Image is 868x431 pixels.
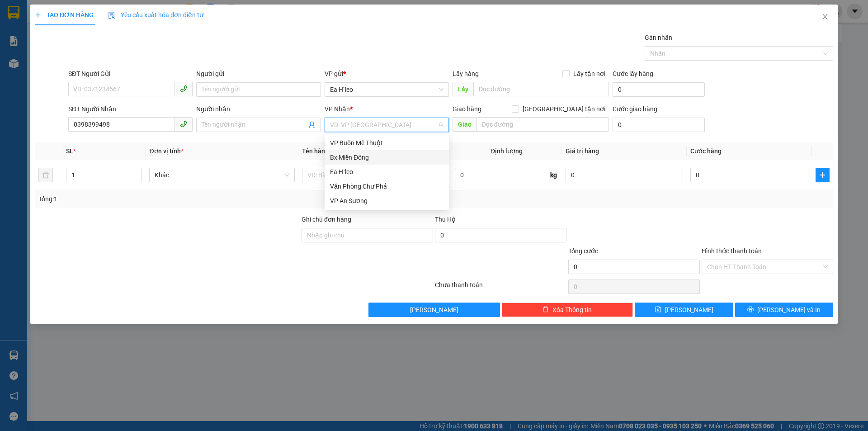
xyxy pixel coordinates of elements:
div: SĐT Người Gửi [68,69,193,79]
span: Giao hàng [453,105,481,113]
span: Cước hàng [690,147,722,155]
button: plus [816,168,830,182]
span: [PERSON_NAME] và In [757,305,821,315]
span: Lấy [453,82,473,96]
img: icon [108,12,115,19]
span: Lấy hàng [453,70,479,77]
input: Ghi chú đơn hàng [302,228,433,242]
div: Bx Miền Đông [325,150,449,165]
div: Ea H`leo [325,165,449,179]
label: Cước lấy hàng [613,70,653,77]
span: save [655,306,661,313]
div: VP gửi [325,69,449,79]
div: Chưa thanh toán [434,280,567,296]
label: Ghi chú đơn hàng [302,216,351,223]
label: Cước giao hàng [613,105,657,113]
span: Định lượng [491,147,523,155]
div: Bx Miền Đông [330,152,443,162]
span: delete [542,306,549,313]
input: 0 [566,168,683,182]
div: Người gửi [196,69,321,79]
div: Người nhận [196,104,321,114]
span: Ea H`leo [330,83,443,96]
span: TẠO ĐƠN HÀNG [35,11,94,19]
input: Dọc đường [476,117,609,132]
div: SĐT Người Nhận [68,104,193,114]
span: Thu Hộ [435,216,456,223]
span: Yêu cầu xuất hóa đơn điện tử [108,11,203,19]
button: save[PERSON_NAME] [635,303,733,317]
div: VP An Sương [330,196,443,206]
span: Tổng cước [568,247,598,255]
div: VP Buôn Mê Thuột [330,138,443,148]
input: Cước lấy hàng [613,82,705,97]
div: VP An Sương [325,194,449,208]
input: Dọc đường [473,82,609,96]
span: Đơn vị tính [149,147,183,155]
div: VP Buôn Mê Thuột [325,136,449,150]
span: VP Nhận [325,105,350,113]
span: phone [180,85,187,92]
span: [PERSON_NAME] [665,305,713,315]
span: kg [549,168,558,182]
button: printer[PERSON_NAME] và In [735,303,833,317]
span: [GEOGRAPHIC_DATA] tận nơi [519,104,609,114]
span: user-add [308,121,316,128]
button: Close [812,5,838,30]
span: close [821,13,829,20]
label: Gán nhãn [645,34,672,41]
div: Văn Phòng Chư Phả [330,181,443,191]
span: printer [747,306,754,313]
span: plus [35,12,41,18]
span: Tên hàng [302,147,329,155]
span: [PERSON_NAME] [410,305,458,315]
span: Giao [453,117,476,132]
span: phone [180,120,187,128]
span: Xóa Thông tin [552,305,592,315]
button: deleteXóa Thông tin [502,303,633,317]
button: delete [38,168,53,182]
input: Cước giao hàng [613,118,705,132]
div: Văn Phòng Chư Phả [325,179,449,194]
span: SL [66,147,73,155]
span: Khác [155,168,289,182]
span: Lấy tận nơi [570,69,609,79]
input: VD: Bàn, Ghế [302,168,448,182]
label: Hình thức thanh toán [702,247,762,255]
span: plus [816,171,829,179]
div: Tổng: 1 [38,194,335,204]
span: Giá trị hàng [566,147,599,155]
div: Ea H`leo [330,167,443,177]
button: [PERSON_NAME] [368,303,500,317]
